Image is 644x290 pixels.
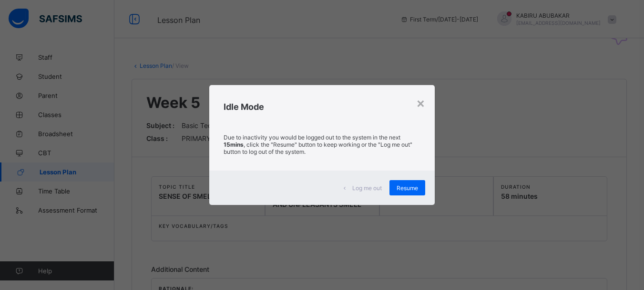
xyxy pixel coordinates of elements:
span: Log me out [352,184,382,192]
div: × [416,95,425,111]
p: Due to inactivity you would be logged out to the system in the next , click the "Resume" button t... [224,134,420,155]
h2: Idle Mode [224,102,420,112]
strong: 15mins [224,141,244,148]
span: Resume [397,184,418,192]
